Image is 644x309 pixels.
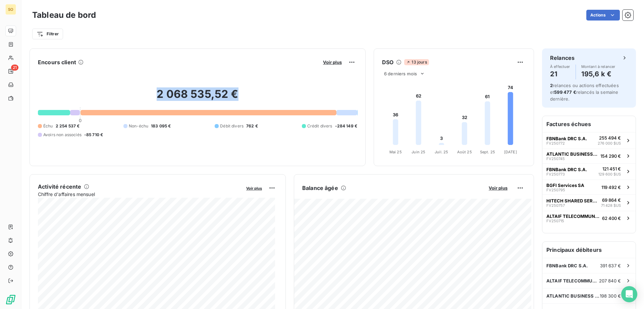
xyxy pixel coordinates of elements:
tspan: Sept. 25 [480,150,495,154]
span: Montant à relancer [581,65,615,69]
h6: Relances [550,54,575,62]
span: 6 derniers mois [384,71,417,76]
span: 21 [11,65,18,71]
span: FBNBank DRC S.A. [546,167,587,172]
span: ATLANTIC BUSINESS INTERNATIONAL [546,293,600,299]
button: ATLANTIC BUSINESS INTERNATIONALFV250745154 290 € [542,149,636,163]
div: SO [5,4,16,15]
h6: Factures échues [542,116,636,132]
span: relances ou actions effectuées et relancés la semaine dernière. [550,83,619,102]
span: 119 492 € [601,185,621,190]
span: FV250715 [546,219,564,223]
button: BGFI Services SAFV250795119 492 € [542,180,636,194]
h4: 21 [550,69,570,79]
button: ALTAIF TELECOMMUNICATIONFV25071562 400 € [542,211,636,226]
span: ATLANTIC BUSINESS INTERNATIONAL [546,151,598,157]
span: 69 864 € [602,197,621,203]
button: Voir plus [321,59,344,65]
span: Crédit divers [307,123,332,129]
span: FBNBank DRC S.A. [546,136,587,141]
span: 13 jours [404,59,429,65]
span: 2 254 537 € [56,123,80,129]
span: FV250745 [546,157,565,161]
span: 2 [550,83,553,88]
div: Open Intercom Messenger [621,286,637,302]
tspan: Août 25 [457,150,472,154]
button: HITECH SHARED SERVICES LIMITEDFV25075769 864 €71 428 $US [542,194,636,211]
span: ALTAIF TELECOMMUNICATION [546,214,599,219]
span: BGFI Services SA [546,183,584,188]
span: 255 494 € [599,135,621,141]
h6: DSO [382,58,393,66]
span: Échu [43,123,53,129]
span: Non-échu [129,123,148,129]
button: Voir plus [244,185,264,191]
h6: Balance âgée [302,184,338,192]
span: 762 € [246,123,258,129]
span: FBNBank DRC S.A. [546,263,588,268]
span: 71 428 $US [601,203,621,208]
h2: 2 068 535,52 € [38,87,357,108]
h3: Tableau de bord [32,9,96,21]
span: 121 451 € [602,166,621,171]
tspan: Juin 25 [412,150,425,154]
span: Voir plus [323,60,342,65]
span: 391 637 € [600,263,621,268]
span: Chiffre d'affaires mensuel [38,191,241,198]
tspan: Juil. 25 [435,150,448,154]
span: 0 [79,118,82,123]
h6: Activité récente [38,183,81,191]
span: 207 840 € [599,278,621,283]
h4: 195,6 k € [581,69,615,79]
h6: Principaux débiteurs [542,242,636,258]
span: 154 290 € [600,153,621,159]
span: FV250757 [546,203,565,207]
button: Voir plus [487,185,509,191]
span: FV250795 [546,188,565,192]
button: FBNBank DRC S.A.FV250772255 494 €276 000 $US [542,132,636,149]
span: À effectuer [550,65,570,69]
span: 599 477 € [554,89,576,95]
span: HITECH SHARED SERVICES LIMITED [546,198,598,203]
span: 129 600 $US [598,171,621,177]
tspan: Mai 25 [389,150,402,154]
tspan: [DATE] [504,150,517,154]
span: ALTAIF TELECOMMUNICATION [546,278,599,283]
span: FV250772 [546,141,565,145]
span: FV250773 [546,172,565,176]
button: FBNBank DRC S.A.FV250773121 451 €129 600 $US [542,163,636,180]
span: Voir plus [489,185,507,191]
span: Avoirs non associés [43,132,82,138]
span: Voir plus [246,186,262,191]
span: -284 149 € [335,123,358,129]
h6: Encours client [38,58,76,66]
span: 183 095 € [151,123,171,129]
span: 62 400 € [602,216,621,221]
button: Filtrer [32,29,63,39]
button: Actions [586,10,620,21]
span: -85 710 € [84,132,103,138]
span: 198 300 € [600,293,621,299]
span: 276 000 $US [598,141,621,146]
img: Logo LeanPay [5,294,16,305]
span: Débit divers [220,123,244,129]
